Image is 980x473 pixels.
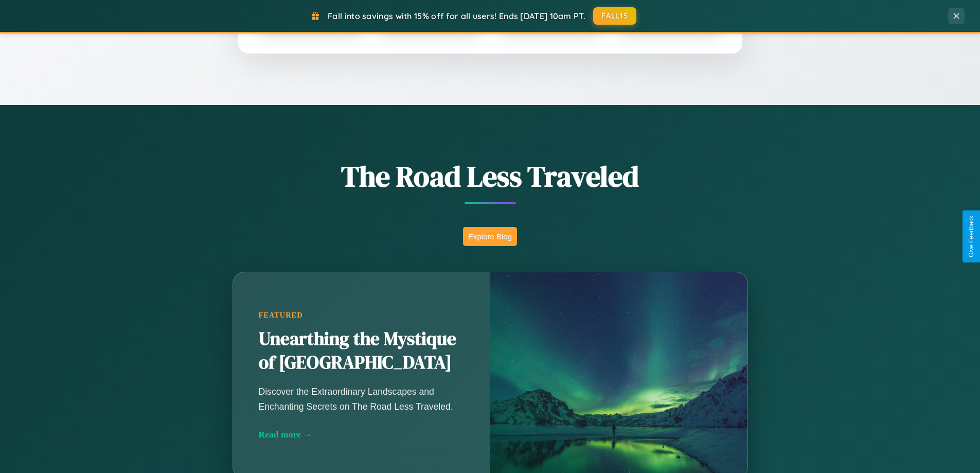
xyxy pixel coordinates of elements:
button: Explore Blog [463,227,517,246]
h2: Unearthing the Mystique of [GEOGRAPHIC_DATA] [259,327,465,375]
div: Read more → [259,429,465,440]
div: Give Feedback [968,216,975,257]
p: Discover the Extraordinary Landscapes and Enchanting Secrets on The Road Less Traveled. [259,384,465,413]
div: Featured [259,311,465,320]
h1: The Road Less Traveled [182,156,799,196]
button: FALL15 [593,7,636,25]
span: Fall into savings with 15% off for all users! Ends [DATE] 10am PT. [328,11,585,21]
